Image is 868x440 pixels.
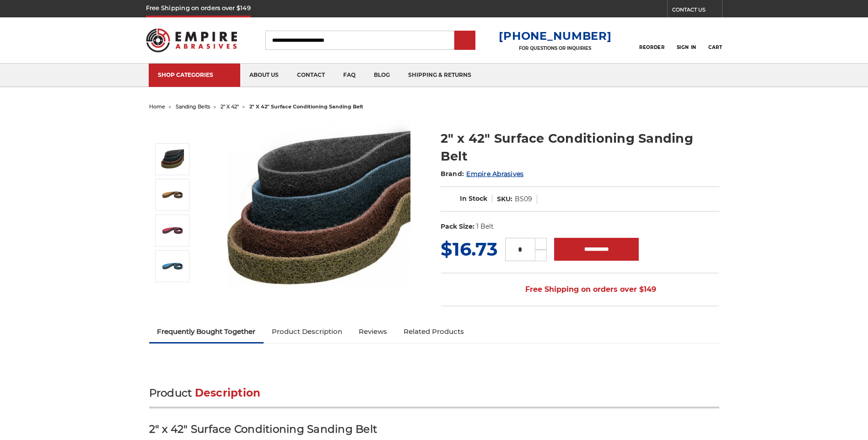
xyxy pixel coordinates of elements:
a: Related Products [395,322,472,342]
img: 2"x42" Surface Conditioning Sanding Belts [161,148,184,171]
span: Cart [708,44,722,50]
a: CONTACT US [672,5,722,17]
span: Description [195,386,261,399]
a: [PHONE_NUMBER] [499,29,611,43]
div: SHOP CATEGORIES [158,71,231,78]
button: Previous [162,123,184,143]
a: sanding belts [176,103,210,110]
span: Product [149,386,192,399]
img: 2"x42" Fine Surface Conditioning Belt [161,255,184,278]
span: Reorder [639,44,664,50]
span: Free Shipping on orders over $149 [503,280,656,299]
p: FOR QUESTIONS OR INQUIRIES [499,45,611,51]
dt: Pack Size: [441,222,474,231]
span: In Stock [460,194,487,203]
a: Product Description [264,322,350,342]
dd: BS09 [515,194,532,204]
a: Reorder [639,30,664,50]
a: blog [365,64,399,87]
a: 2" x 42" [221,103,239,110]
span: Brand: [441,170,464,178]
h1: 2" x 42" Surface Conditioning Sanding Belt [441,129,719,165]
span: $16.73 [441,238,498,260]
span: 2" x 42" surface conditioning sanding belt [249,103,363,110]
a: Cart [708,30,722,50]
input: Submit [456,32,474,50]
dt: SKU: [497,194,512,204]
span: Sign In [677,44,696,50]
dd: 1 Belt [476,222,494,231]
img: 2"x42" Surface Conditioning Sanding Belts [227,120,410,302]
a: Empire Abrasives [466,170,523,178]
img: 2"x42" Medium Surface Conditioning Belt [161,219,184,242]
img: Empire Abrasives [146,22,237,58]
a: shipping & returns [399,64,480,87]
a: Reviews [350,322,395,342]
a: faq [334,64,365,87]
a: contact [288,64,334,87]
a: about us [240,64,288,87]
button: Next [162,284,184,304]
a: Frequently Bought Together [149,322,264,342]
img: 2"x42" Coarse Surface Conditioning Belt [161,183,184,206]
a: home [149,103,165,110]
